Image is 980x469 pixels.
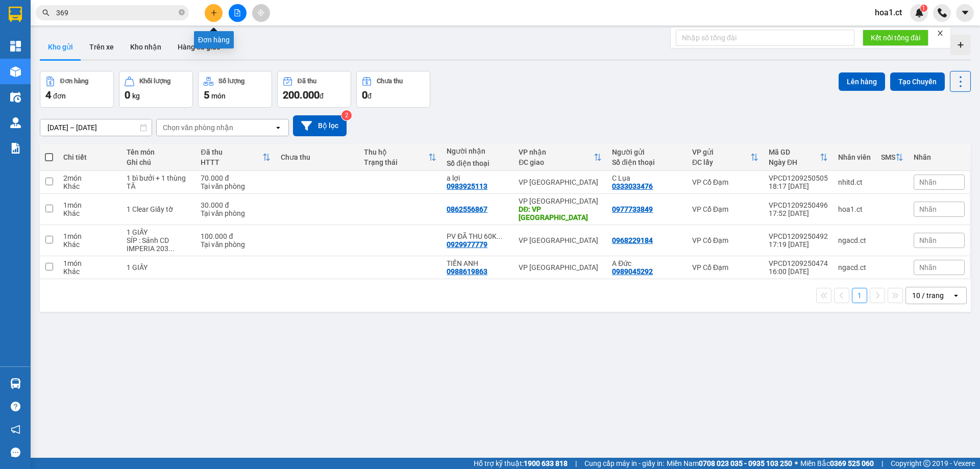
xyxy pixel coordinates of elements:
[356,71,430,108] button: Chưa thu0đ
[10,66,21,77] img: warehouse-icon
[912,290,944,301] div: 10 / trang
[11,448,20,457] span: message
[447,182,487,190] div: 0983925113
[229,4,247,22] button: file-add
[447,232,508,240] div: PV ĐÃ THU 60K PHÍ SÍP -
[852,288,867,303] button: 1
[919,236,937,244] span: Nhãn
[938,8,947,17] img: phone-icon
[163,122,233,133] div: Chọn văn phòng nhận
[234,9,241,16] span: file-add
[769,174,828,182] div: VPCD1209250505
[800,458,874,469] span: Miền Bắc
[914,153,965,161] div: Nhãn
[769,240,828,249] div: 17:19 [DATE]
[519,158,594,166] div: ĐC giao
[127,236,190,253] div: SÍP : Sảnh CD IMPERIA 203 NGUYỄN HUY TƯỞNG - THANH XUÂN TRUNG HN - ĐÃ THU 40K+60K PHÍ BÓC SHIP
[769,209,828,217] div: 17:52 [DATE]
[127,205,190,213] div: 1 Clear Giấy tờ
[692,236,758,244] div: VP Cổ Đạm
[920,5,927,12] sup: 1
[63,232,116,240] div: 1 món
[519,236,602,244] div: VP [GEOGRAPHIC_DATA]
[204,89,209,101] span: 5
[127,158,190,166] div: Ghi chú
[519,178,602,186] div: VP [GEOGRAPHIC_DATA]
[10,143,21,154] img: solution-icon
[519,263,602,271] div: VP [GEOGRAPHIC_DATA]
[519,197,602,205] div: VP [GEOGRAPHIC_DATA]
[692,178,758,186] div: VP Cổ Đạm
[63,259,116,267] div: 1 món
[838,263,871,271] div: ngacd.ct
[676,30,854,46] input: Nhập số tổng đài
[863,30,928,46] button: Kết nối tổng đài
[839,72,885,91] button: Lên hàng
[9,7,22,22] img: logo-vxr
[127,228,190,236] div: 1 GIẤY
[447,240,487,249] div: 0929977779
[195,144,276,171] th: Toggle SortBy
[447,267,487,276] div: 0988619863
[45,89,51,101] span: 4
[447,174,508,182] div: a lợi
[218,78,244,85] div: Số lượng
[298,78,316,85] div: Đã thu
[612,182,653,190] div: 0333033476
[11,402,20,411] span: question-circle
[519,148,594,156] div: VP nhận
[11,425,20,434] span: notification
[201,174,271,182] div: 70.000 đ
[881,153,895,161] div: SMS
[687,144,764,171] th: Toggle SortBy
[881,458,883,469] span: |
[838,236,871,244] div: ngacd.ct
[168,244,175,253] span: ...
[519,205,602,221] div: DĐ: VP Mỹ Đình
[838,153,871,161] div: Nhân viên
[364,148,428,156] div: Thu hộ
[769,259,828,267] div: VPCD1209250474
[201,201,271,209] div: 30.000 đ
[201,182,271,190] div: Tại văn phòng
[194,31,234,48] div: Đơn hàng
[692,205,758,213] div: VP Cổ Đạm
[922,5,925,12] span: 1
[950,35,971,55] div: Tạo kho hàng mới
[10,41,21,52] img: dashboard-icon
[497,232,503,240] span: ...
[139,78,170,85] div: Khối lượng
[769,267,828,276] div: 16:00 [DATE]
[524,459,568,467] strong: 1900 633 818
[769,232,828,240] div: VPCD1209250492
[205,4,223,22] button: plus
[769,182,828,190] div: 18:17 [DATE]
[769,148,820,156] div: Mã GD
[359,144,442,171] th: Toggle SortBy
[320,92,324,100] span: đ
[919,263,937,271] span: Nhãn
[63,182,116,190] div: Khác
[122,35,169,59] button: Kho nhận
[10,92,21,103] img: warehouse-icon
[201,240,271,249] div: Tại văn phòng
[210,9,217,16] span: plus
[201,148,262,156] div: Đã thu
[362,89,367,101] span: 0
[612,259,682,267] div: A Đức
[612,148,682,156] div: Người gửi
[53,92,66,100] span: đơn
[956,4,974,22] button: caret-down
[10,117,21,128] img: warehouse-icon
[63,174,116,182] div: 2 món
[447,147,508,155] div: Người nhận
[364,158,428,166] div: Trạng thái
[377,78,403,85] div: Chưa thu
[293,115,347,136] button: Bộ lọc
[81,35,122,59] button: Trên xe
[867,6,910,19] span: hoa1.ct
[871,32,920,43] span: Kết nối tổng đài
[63,153,116,161] div: Chi tiết
[795,461,798,465] span: ⚪️
[63,240,116,249] div: Khác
